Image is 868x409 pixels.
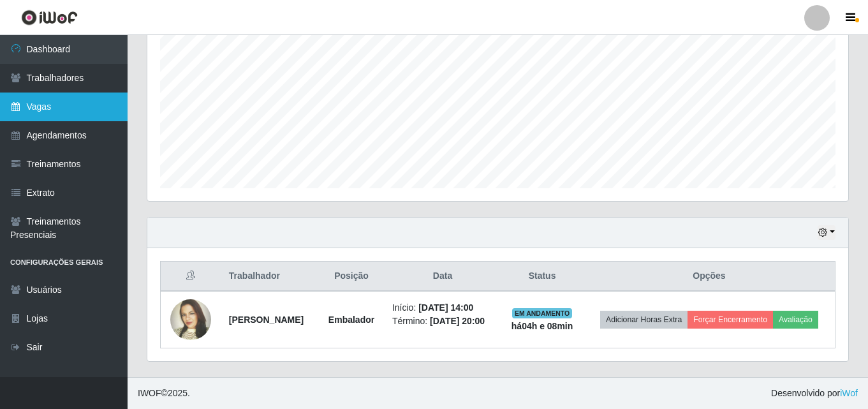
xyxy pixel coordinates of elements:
img: 1719496420169.jpeg [170,276,211,364]
li: Início: [392,301,493,315]
th: Opções [584,262,835,292]
span: Desenvolvido por [771,387,858,400]
time: [DATE] 20:00 [430,316,485,326]
img: CoreUI Logo [21,10,78,26]
button: Forçar Encerramento [688,311,773,329]
li: Término: [392,315,493,328]
th: Status [501,262,584,292]
strong: há 04 h e 08 min [511,321,573,331]
button: Avaliação [773,311,818,329]
span: EM ANDAMENTO [512,308,573,318]
span: IWOF [138,388,161,398]
th: Trabalhador [221,262,318,292]
span: © 2025 . [138,387,190,400]
a: iWof [840,388,858,398]
th: Data [385,262,501,292]
time: [DATE] 14:00 [418,302,473,313]
th: Posição [318,262,385,292]
strong: Embalador [328,315,374,325]
button: Adicionar Horas Extra [600,311,688,329]
strong: [PERSON_NAME] [229,315,304,325]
